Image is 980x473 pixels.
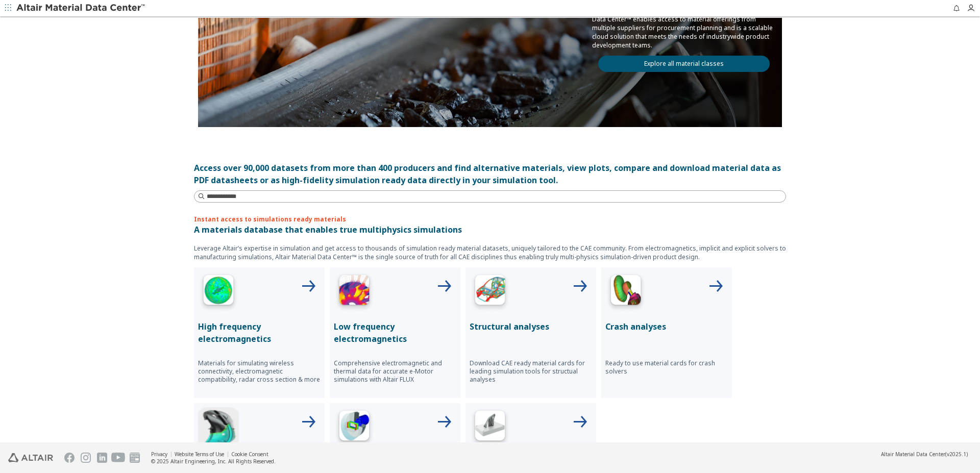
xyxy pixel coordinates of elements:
p: Crash analyses [605,320,728,333]
p: Low frequency electromagnetics [334,320,456,345]
p: A materials database that enables true multiphysics simulations [194,223,786,236]
img: Polymer Extrusion Icon [334,407,375,448]
div: (v2025.1) [881,451,968,458]
button: High Frequency IconHigh frequency electromagneticsMaterials for simulating wireless connectivity,... [194,267,325,398]
span: Altair Material Data Center [881,451,945,458]
img: Structural Analyses Icon [470,271,510,312]
img: Low Frequency Icon [334,271,375,312]
p: Structural analyses [470,320,592,333]
a: Website Terms of Use [175,451,224,458]
img: Altair Engineering [8,453,53,462]
p: Instant access to simulations ready materials [194,215,786,223]
button: Crash Analyses IconCrash analysesReady to use material cards for crash solvers [601,267,732,398]
div: © 2025 Altair Engineering, Inc. All Rights Reserved. [151,458,276,465]
img: Altair Material Data Center [16,3,146,13]
p: Comprehensive electromagnetic and thermal data for accurate e-Motor simulations with Altair FLUX [334,359,456,384]
div: Access over 90,000 datasets from more than 400 producers and find alternative materials, view plo... [194,162,786,186]
img: High Frequency Icon [198,271,239,312]
p: Download CAE ready material cards for leading simulation tools for structual analyses [470,359,592,384]
p: High frequency electromagnetics [198,320,321,345]
button: Structural Analyses IconStructural analysesDownload CAE ready material cards for leading simulati... [465,267,596,398]
img: Injection Molding Icon [198,407,239,448]
a: Explore all material classes [598,56,770,72]
a: Privacy [151,451,167,458]
img: 3D Printing Icon [470,407,510,448]
p: Ready to use material cards for crash solvers [605,359,728,376]
a: Cookie Consent [231,451,268,458]
p: Leverage Altair’s expertise in simulation and get access to thousands of simulation ready materia... [194,244,786,261]
img: Crash Analyses Icon [605,271,646,312]
button: Low Frequency IconLow frequency electromagneticsComprehensive electromagnetic and thermal data fo... [330,267,460,398]
p: Materials for simulating wireless connectivity, electromagnetic compatibility, radar cross sectio... [198,359,321,384]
